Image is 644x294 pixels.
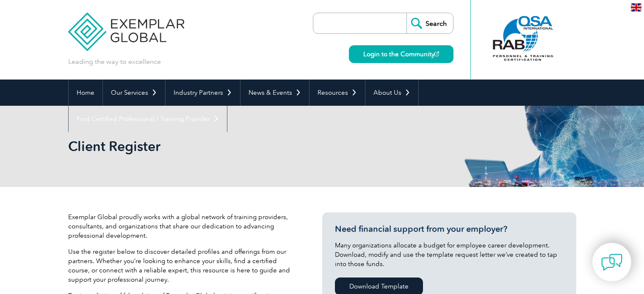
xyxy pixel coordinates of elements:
input: Search [406,13,453,33]
a: Login to the Community [349,45,453,63]
p: Use the register below to discover detailed profiles and offerings from our partners. Whether you... [68,247,297,284]
a: Home [69,80,102,106]
p: Leading the way to excellence [68,57,161,66]
p: Many organizations allocate a budget for employee career development. Download, modify and use th... [335,241,564,269]
img: contact-chat.png [601,252,622,273]
a: Resources [310,80,365,106]
a: Find Certified Professional / Training Provider [69,106,227,132]
a: Industry Partners [166,80,240,106]
h3: Need financial support from your employer? [335,224,564,234]
a: News & Events [240,80,309,106]
img: en [631,3,641,11]
p: Exemplar Global proudly works with a global network of training providers, consultants, and organ... [68,212,297,240]
a: About Us [365,80,418,106]
a: Our Services [103,80,165,106]
h2: Client Register [68,140,424,153]
img: open_square.png [434,52,439,56]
